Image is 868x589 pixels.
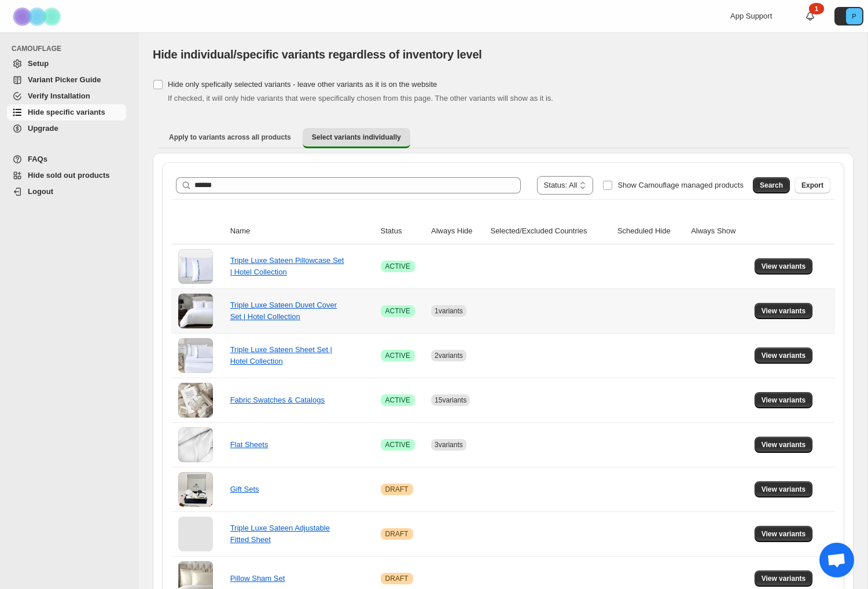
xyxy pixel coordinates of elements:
[755,570,813,587] button: View variants
[755,481,813,497] button: View variants
[28,75,101,84] span: Variant Picker Guide
[7,88,126,104] a: Verify Installation
[385,262,410,271] span: ACTIVE
[230,345,332,365] a: Triple Luxe Sateen Sheet Set | Hotel Collection
[762,262,806,271] span: View variants
[230,485,259,493] a: Gift Sets
[178,338,213,373] img: Triple Luxe Sateen Sheet Set | Hotel Collection
[28,155,47,163] span: FAQs
[385,529,409,539] span: DRAFT
[178,472,213,507] img: Gift Sets
[178,383,213,418] img: Fabric Swatches & Catalogs
[168,80,437,89] span: Hide only spefically selected variants - leave other variants as it is on the website
[178,249,213,284] img: Triple Luxe Sateen Pillowcase Set | Hotel Collection
[28,187,53,196] span: Logout
[7,167,126,184] a: Hide sold out products
[846,8,862,24] span: Avatar with initials P
[762,529,806,539] span: View variants
[435,396,466,404] span: 15 variants
[303,128,410,148] button: Select variants individually
[795,177,830,193] button: Export
[730,12,772,20] span: App Support
[7,151,126,167] a: FAQs
[7,72,126,88] a: Variant Picker Guide
[7,56,126,72] a: Setup
[178,294,213,328] img: Triple Luxe Sateen Duvet Cover Set | Hotel Collection
[762,396,806,405] span: View variants
[755,392,813,408] button: View variants
[385,396,410,405] span: ACTIVE
[230,524,330,544] a: Triple Luxe Sateen Adjustable Fitted Sheet
[312,133,401,142] span: Select variants individually
[160,128,300,147] button: Apply to variants across all products
[753,177,790,193] button: Search
[435,307,463,315] span: 1 variants
[169,133,291,142] span: Apply to variants across all products
[9,1,67,32] img: Camouflage
[28,171,110,180] span: Hide sold out products
[385,306,410,316] span: ACTIVE
[834,7,863,25] button: Avatar with initials P
[755,303,813,319] button: View variants
[809,3,824,14] div: 1
[760,181,783,190] span: Search
[28,59,49,68] span: Setup
[804,10,816,22] a: 1
[614,218,687,244] th: Scheduled Hide
[852,13,856,20] text: P
[755,437,813,453] button: View variants
[230,256,344,276] a: Triple Luxe Sateen Pillowcase Set | Hotel Collection
[12,44,131,53] span: CAMOUFLAGE
[385,574,409,583] span: DRAFT
[819,543,854,577] div: Open chat
[230,396,325,404] a: Fabric Swatches & Catalogs
[435,441,463,449] span: 3 variants
[178,427,213,462] img: Flat Sheets
[7,184,126,200] a: Logout
[762,485,806,494] span: View variants
[385,351,410,360] span: ACTIVE
[762,574,806,583] span: View variants
[230,301,337,321] a: Triple Luxe Sateen Duvet Cover Set | Hotel Collection
[762,306,806,316] span: View variants
[755,258,813,275] button: View variants
[487,218,613,244] th: Selected/Excluded Countries
[28,108,105,116] span: Hide specific variants
[435,352,463,360] span: 2 variants
[28,124,58,133] span: Upgrade
[7,104,126,120] a: Hide specific variants
[755,526,813,542] button: View variants
[168,94,553,103] span: If checked, it will only hide variants that were specifically chosen from this page. The other va...
[385,440,410,449] span: ACTIVE
[153,48,482,61] span: Hide individual/specific variants regardless of inventory level
[687,218,751,244] th: Always Show
[755,347,813,364] button: View variants
[801,181,823,190] span: Export
[227,218,377,244] th: Name
[762,351,806,360] span: View variants
[428,218,487,244] th: Always Hide
[762,440,806,449] span: View variants
[230,574,285,583] a: Pillow Sham Set
[7,120,126,137] a: Upgrade
[617,181,744,189] span: Show Camouflage managed products
[385,485,409,494] span: DRAFT
[377,218,428,244] th: Status
[28,92,90,100] span: Verify Installation
[230,440,269,449] a: Flat Sheets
